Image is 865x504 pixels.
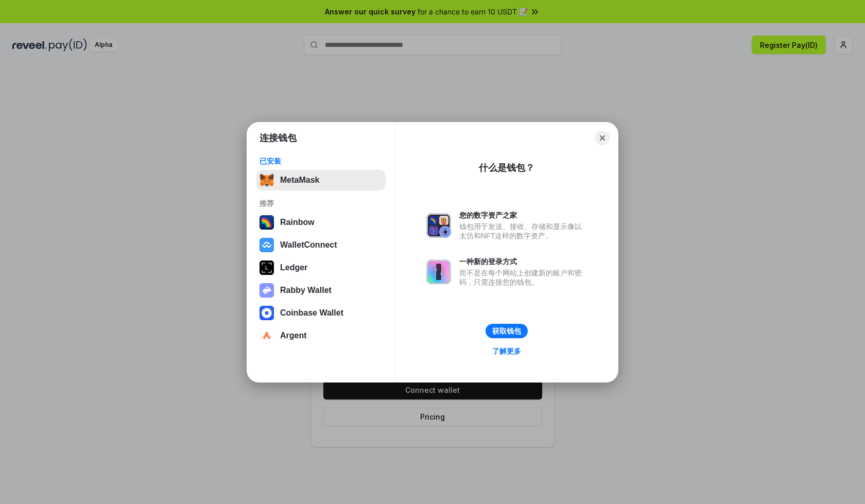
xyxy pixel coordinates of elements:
[280,286,332,295] div: Rabby Wallet
[256,170,386,190] button: MetaMask
[259,215,274,230] img: svg+xml,%3Csvg%20width%3D%22120%22%20height%3D%22120%22%20viewBox%3D%220%200%20120%20120%22%20fil...
[256,325,386,346] button: Argent
[479,162,534,174] div: 什么是钱包？
[256,257,386,278] button: Ledger
[280,331,307,340] div: Argent
[459,211,587,220] div: 您的数字资产之家
[426,213,451,238] img: svg+xml,%3Csvg%20xmlns%3D%22http%3A%2F%2Fwww.w3.org%2F2000%2Fsvg%22%20fill%3D%22none%22%20viewBox...
[259,283,274,298] img: svg+xml,%3Csvg%20xmlns%3D%22http%3A%2F%2Fwww.w3.org%2F2000%2Fsvg%22%20fill%3D%22none%22%20viewBox...
[259,157,383,166] div: 已安装
[492,326,521,336] div: 获取钱包
[256,280,386,301] button: Rabby Wallet
[259,132,297,144] h1: 连接钱包
[459,257,587,266] div: 一种新的登录方式
[280,240,337,250] div: WalletConnect
[259,328,274,343] img: svg+xml,%3Csvg%20width%3D%2228%22%20height%3D%2228%22%20viewBox%3D%220%200%2028%2028%22%20fill%3D...
[492,346,521,356] div: 了解更多
[256,303,386,323] button: Coinbase Wallet
[595,131,610,145] button: Close
[459,222,587,240] div: 钱包用于发送、接收、存储和显示像以太坊和NFT这样的数字资产。
[256,212,386,233] button: Rainbow
[259,238,274,252] img: svg+xml,%3Csvg%20width%3D%2228%22%20height%3D%2228%22%20viewBox%3D%220%200%2028%2028%22%20fill%3D...
[426,259,451,284] img: svg+xml,%3Csvg%20xmlns%3D%22http%3A%2F%2Fwww.w3.org%2F2000%2Fsvg%22%20fill%3D%22none%22%20viewBox...
[259,260,274,275] img: svg+xml,%3Csvg%20xmlns%3D%22http%3A%2F%2Fwww.w3.org%2F2000%2Fsvg%22%20width%3D%2228%22%20height%3...
[256,235,386,255] button: WalletConnect
[259,173,274,187] img: svg+xml,%3Csvg%20fill%3D%22none%22%20height%3D%2233%22%20viewBox%3D%220%200%2035%2033%22%20width%...
[486,344,527,358] a: 了解更多
[459,268,587,287] div: 而不是在每个网站上创建新的账户和密码，只需连接您的钱包。
[280,308,343,318] div: Coinbase Wallet
[280,263,307,272] div: Ledger
[280,218,315,227] div: Rainbow
[259,199,383,208] div: 推荐
[486,324,528,338] button: 获取钱包
[259,306,274,320] img: svg+xml,%3Csvg%20width%3D%2228%22%20height%3D%2228%22%20viewBox%3D%220%200%2028%2028%22%20fill%3D...
[280,176,319,185] div: MetaMask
